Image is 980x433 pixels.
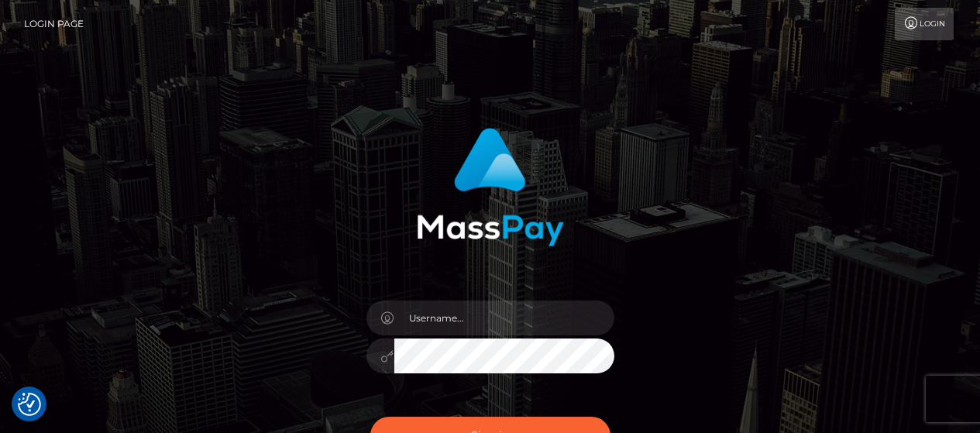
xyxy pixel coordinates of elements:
img: MassPay Login [417,128,564,246]
a: Login Page [24,8,84,40]
a: Login [895,8,954,40]
input: Username... [394,301,614,335]
button: Consent Preferences [18,393,41,416]
img: Revisit consent button [18,393,41,416]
